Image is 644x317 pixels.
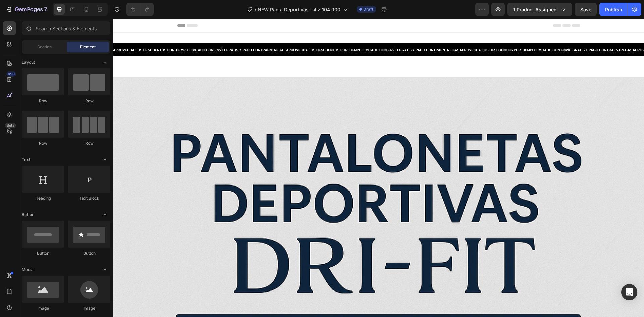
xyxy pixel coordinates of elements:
button: 1 product assigned [507,3,572,16]
span: Toggle open [100,209,110,220]
div: Button [22,250,64,256]
span: Button [22,212,34,218]
div: Button [68,250,110,256]
div: Row [22,140,64,146]
div: Undo/Redo [126,3,154,16]
div: Image [22,305,64,311]
span: Section [37,44,52,50]
div: Heading [22,195,64,201]
span: APROVECHA LOS DESCUENTOS POR TIEMPO LIMITADO CON ENVÍO GRATIS Y PAGO CONTRAENTREGA! [171,30,343,33]
span: Save [580,7,591,12]
span: Media [22,267,34,273]
div: Open Intercom Messenger [621,284,637,300]
span: Element [80,44,96,50]
div: Publish [605,6,622,13]
button: Save [575,3,597,16]
span: / [255,6,256,13]
span: Toggle open [100,57,110,68]
button: 7 [3,3,50,16]
div: 450 [6,71,16,77]
p: 7 [44,5,47,13]
button: Publish [599,3,628,16]
span: 1 product assigned [513,6,557,13]
span: Layout [22,59,35,65]
div: Row [22,98,64,104]
div: Beta [5,123,16,128]
span: Text [22,157,30,163]
span: APROVECHA LOS DESCUENTOS POR TIEMPO LIMITADO CON ENVÍO GRATIS Y PAGO CONTRAENTREGA! [344,30,516,33]
input: Search Sections & Elements [22,21,110,35]
span: NEW Panta Deportivas - 4 x 104.900 [258,6,340,13]
iframe: Design area [113,19,644,317]
div: Text Block [68,195,110,201]
div: Image [68,305,110,311]
span: Draft [363,6,373,12]
div: Row [68,140,110,146]
span: Toggle open [100,154,110,165]
span: Toggle open [100,264,110,275]
div: Row [68,98,110,104]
